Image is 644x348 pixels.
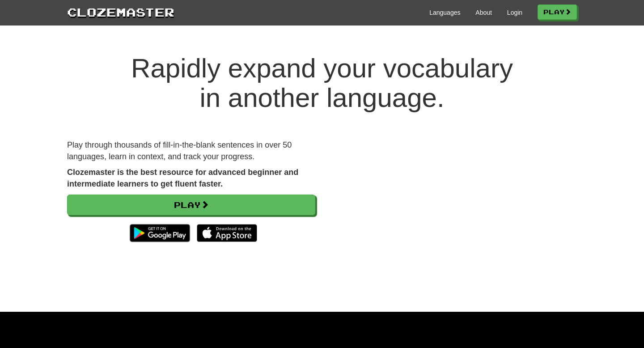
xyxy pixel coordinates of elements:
a: Clozemaster [67,4,174,20]
img: Download_on_the_App_Store_Badge_US-UK_135x40-25178aeef6eb6b83b96f5f2d004eda3bffbb37122de64afbaef7... [197,224,257,242]
a: About [475,8,492,17]
a: Login [507,8,522,17]
a: Play [538,4,577,20]
p: Play through thousands of fill-in-the-blank sentences in over 50 languages, learn in context, and... [67,140,315,162]
strong: Clozemaster is the best resource for advanced beginner and intermediate learners to get fluent fa... [67,168,298,188]
a: Languages [429,8,460,17]
img: Get it on Google Play [125,220,195,246]
a: Play [67,195,315,215]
